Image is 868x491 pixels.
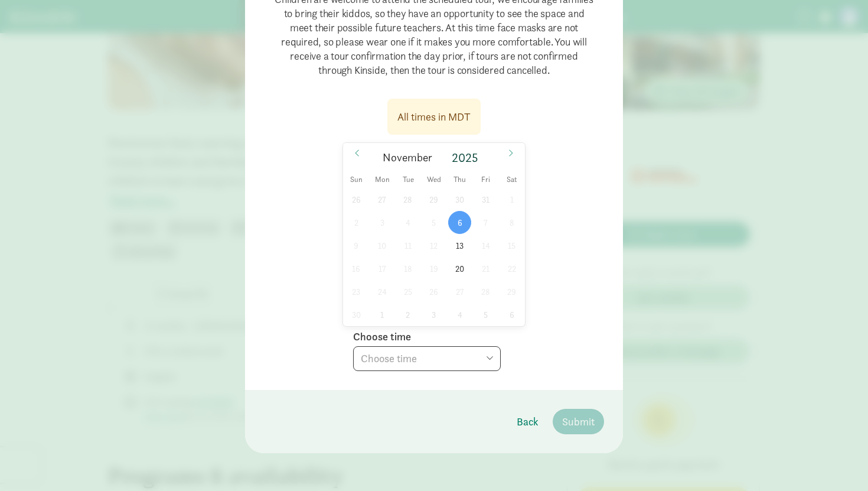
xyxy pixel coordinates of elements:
[447,176,473,184] span: Thu
[448,257,471,280] span: November 20, 2025
[517,414,539,430] span: Back
[507,409,548,434] button: Back
[395,176,421,184] span: Tue
[499,176,525,184] span: Sat
[353,330,411,344] label: Choose time
[421,176,447,184] span: Wed
[448,234,471,257] span: November 13, 2025
[397,109,471,125] div: All times in MDT
[343,176,369,184] span: Sun
[553,409,604,434] button: Submit
[383,152,432,164] span: November
[562,414,595,430] span: Submit
[473,176,499,184] span: Fri
[448,211,471,234] span: November 6, 2025
[369,176,395,184] span: Mon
